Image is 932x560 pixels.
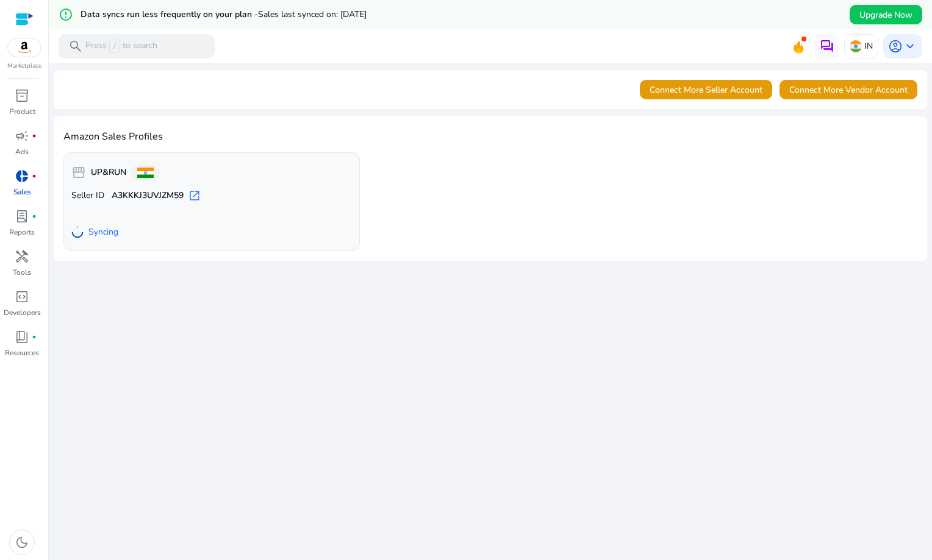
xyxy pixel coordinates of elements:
[4,307,41,318] p: Developers
[32,174,37,179] span: fiber_manual_record
[15,146,29,157] p: Ads
[640,80,772,99] button: Connect More Seller Account
[780,80,917,99] button: Connect More Vendor Account
[850,40,862,52] img: in.svg
[91,166,126,179] b: UP&RUN
[9,106,35,117] p: Product
[32,133,37,138] span: fiber_manual_record
[15,330,29,344] span: book_4
[32,214,37,219] span: fiber_manual_record
[109,40,120,53] span: /
[859,9,912,21] span: Upgrade Now
[903,39,917,54] span: keyboard_arrow_down
[13,267,31,278] p: Tools
[864,35,873,57] p: IN
[68,39,83,54] span: search
[15,209,29,224] span: lab_profile
[7,62,41,71] p: Marketplace
[112,190,184,202] b: A3KKKJ3UVJZM59
[15,289,29,304] span: code_blocks
[71,190,104,202] span: Seller ID
[15,249,29,264] span: handyman
[15,535,29,550] span: dark_mode
[63,131,917,143] h4: Amazon Sales Profiles
[15,88,29,103] span: inventory_2
[59,7,73,22] mat-icon: error_outline
[850,5,922,24] button: Upgrade Now
[8,38,41,57] img: amazon.svg
[32,335,37,339] span: fiber_manual_record
[15,129,29,143] span: campaign
[5,347,39,358] p: Resources
[888,39,903,54] span: account_circle
[650,83,762,96] span: Connect More Seller Account
[15,169,29,183] span: donut_small
[13,186,31,197] p: Sales
[258,9,367,20] span: Sales last synced on: [DATE]
[71,165,86,180] span: storefront
[789,83,908,96] span: Connect More Vendor Account
[88,226,118,238] span: Syncing
[81,10,367,20] h5: Data syncs run less frequently on your plan -
[188,190,201,202] span: open_in_new
[85,40,157,53] p: Press to search
[9,227,35,238] p: Reports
